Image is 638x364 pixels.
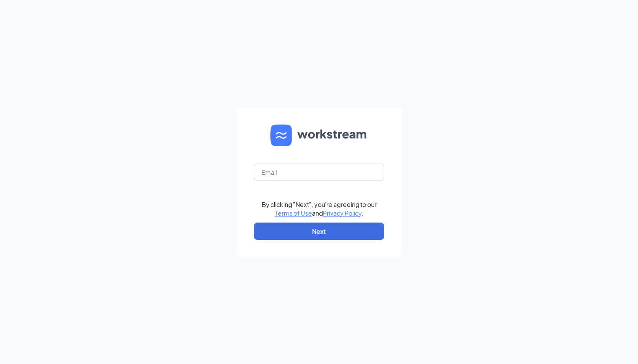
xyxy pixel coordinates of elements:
[262,200,377,217] div: By clicking "Next", you're agreeing to our and .
[270,125,368,146] img: WS logo and Workstream text
[254,164,384,181] input: Email
[254,223,384,240] button: Next
[323,209,362,217] a: Privacy Policy
[275,209,312,217] a: Terms of Use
